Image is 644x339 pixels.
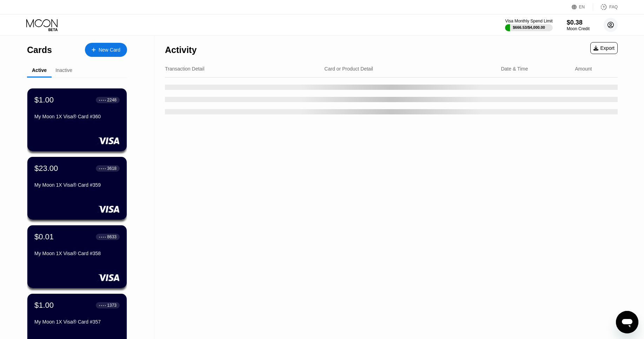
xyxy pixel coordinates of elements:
div: My Moon 1X Visa® Card #359 [34,182,120,188]
div: ● ● ● ● [99,236,106,238]
div: EN [579,5,585,9]
div: 3618 [107,166,117,171]
div: Active [32,67,47,73]
div: 8633 [107,234,117,239]
div: $1.00● ● ● ●2248My Moon 1X Visa® Card #360 [27,88,127,151]
div: Moon Credit [567,26,590,31]
div: Transaction Detail [165,66,204,72]
div: Visa Monthly Spend Limit$666.53/$4,000.00 [505,19,552,31]
div: Cards [27,45,52,55]
div: $0.38 [567,19,590,26]
div: FAQ [593,4,618,11]
div: ● ● ● ● [99,304,106,306]
div: $0.01● ● ● ●8633My Moon 1X Visa® Card #358 [27,225,127,288]
div: Export [593,45,615,51]
div: My Moon 1X Visa® Card #358 [34,251,120,256]
div: Activity [165,45,197,55]
div: Inactive [55,67,72,73]
div: Date & Time [501,66,528,72]
div: 2248 [107,98,117,102]
iframe: Button to launch messaging window [616,311,638,333]
div: $1.00 [34,301,54,310]
div: EN [572,4,593,11]
div: Amount [575,66,592,72]
div: FAQ [609,5,618,9]
div: My Moon 1X Visa® Card #357 [34,319,120,325]
div: $666.53 / $4,000.00 [513,25,545,29]
div: $23.00 [34,164,58,173]
div: $1.00 [34,95,54,105]
div: $23.00● ● ● ●3618My Moon 1X Visa® Card #359 [27,157,127,220]
div: 1373 [107,303,117,308]
div: Export [590,42,618,54]
div: New Card [99,47,120,53]
div: $0.38Moon Credit [567,19,590,31]
div: $0.01 [34,232,54,241]
div: New Card [85,43,127,57]
div: ● ● ● ● [99,167,106,169]
div: Visa Monthly Spend Limit [505,19,552,24]
div: Card or Product Detail [324,66,373,72]
div: My Moon 1X Visa® Card #360 [34,114,120,119]
div: ● ● ● ● [99,99,106,101]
